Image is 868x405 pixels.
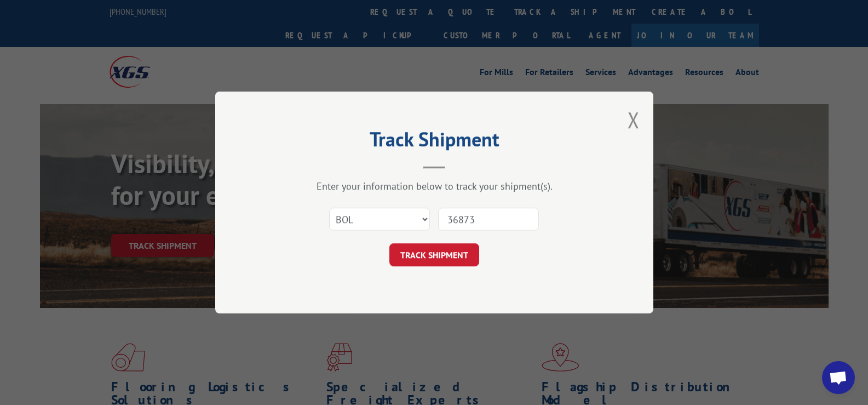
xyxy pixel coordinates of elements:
h2: Track Shipment [270,132,599,152]
div: Enter your information below to track your shipment(s). [270,180,599,192]
button: TRACK SHIPMENT [389,243,479,266]
a: Open chat [822,361,855,394]
button: Close modal [628,105,640,134]
input: Number(s) [438,208,539,231]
